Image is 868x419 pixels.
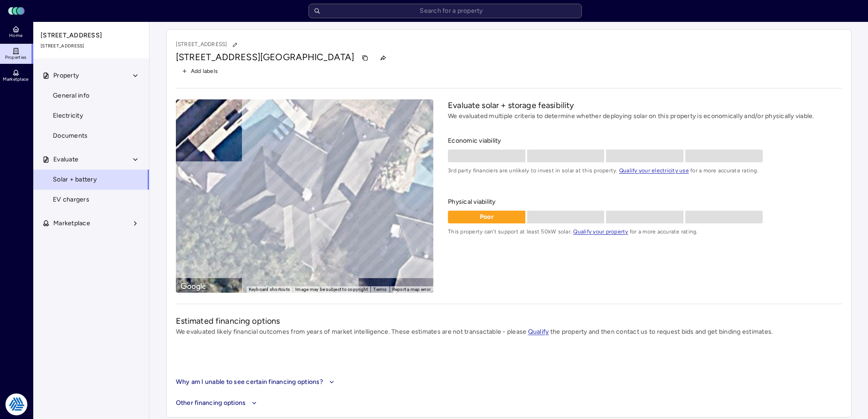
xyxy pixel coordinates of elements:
button: Property [33,66,150,86]
span: Solar + battery [53,175,97,185]
button: Keyboard shortcuts [249,286,290,293]
span: This property can't support at least 50kW solar. for a more accurate rating. [448,227,842,236]
button: Evaluate [33,150,150,170]
span: Home [9,33,22,38]
button: Why am I unable to see certain financing options? [176,377,337,387]
span: [GEOGRAPHIC_DATA] [260,52,354,62]
span: Marketplace [3,77,28,82]
span: 3rd party financiers are unlikely to invest in solar at this property. for a more accurate rating. [448,166,842,175]
a: Open this area in Google Maps (opens a new window) [178,281,208,293]
p: We evaluated likely financial outcomes from years of market intelligence. These estimates are not... [176,327,842,337]
span: Add labels [191,67,218,76]
a: Qualify [528,328,549,336]
span: EV chargers [53,195,89,205]
h2: Evaluate solar + storage feasibility [448,99,842,111]
p: Poor [448,212,525,222]
button: Add labels [176,65,224,77]
span: [STREET_ADDRESS] [41,31,143,41]
a: EV chargers [33,190,149,210]
span: Image may be subject to copyright [295,287,368,292]
span: [STREET_ADDRESS] [176,52,260,62]
input: Search for a property [308,4,582,18]
a: Solar + battery [33,170,149,190]
span: Property [53,71,79,81]
p: We evaluated multiple criteria to determine whether deploying solar on this property is economica... [448,111,842,121]
img: Google [178,281,208,293]
img: Tradition Energy [5,393,27,415]
span: Properties [5,55,27,60]
span: Electricity [53,111,83,121]
a: Qualify your property [573,228,628,235]
a: General info [33,86,149,106]
span: Documents [53,131,87,141]
span: [STREET_ADDRESS] [41,42,143,50]
button: Other financing options [176,398,842,408]
a: Terms (opens in new tab) [373,287,386,292]
a: Documents [33,126,149,146]
p: [STREET_ADDRESS] [176,39,241,51]
span: Evaluate [53,155,78,165]
a: Qualify your electricity use [619,167,689,174]
a: Report a map error [392,287,431,292]
h2: Estimated financing options [176,315,842,327]
span: Economic viability [448,136,842,146]
a: Electricity [33,106,149,126]
span: Physical viability [448,197,842,207]
span: General info [53,91,89,101]
span: Marketplace [53,218,90,228]
button: Marketplace [33,213,150,233]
